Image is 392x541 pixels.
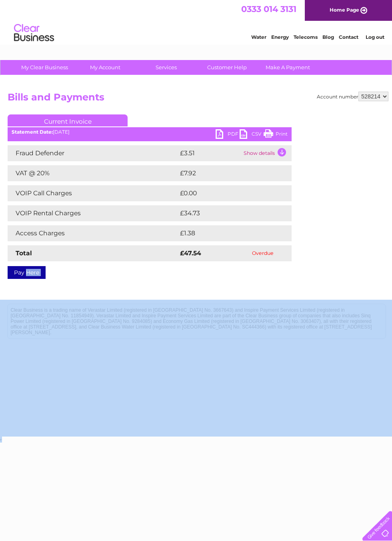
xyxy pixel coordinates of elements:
[8,266,46,279] a: Pay Here
[8,145,178,161] td: Fraud Defender
[264,129,288,141] a: Print
[178,165,273,181] td: £7.92
[16,249,32,257] strong: Total
[322,34,334,40] a: Blog
[317,92,388,101] div: Account number
[14,21,54,45] img: logo.png
[8,4,386,39] div: Clear Business is a trading name of Verastar Limited (registered in [GEOGRAPHIC_DATA] No. 3667643...
[339,34,358,40] a: Contact
[178,145,242,161] td: £3.51
[366,34,384,40] a: Log out
[178,205,275,221] td: £34.73
[72,60,138,75] a: My Account
[8,165,178,181] td: VAT @ 20%
[180,249,201,257] strong: £47.54
[242,145,292,161] td: Show details
[234,245,292,261] td: Overdue
[194,60,260,75] a: Customer Help
[255,60,321,75] a: Make A Payment
[8,114,128,126] a: Current Invoice
[251,34,266,40] a: Water
[240,129,264,141] a: CSV
[8,129,292,135] div: [DATE]
[216,129,240,141] a: PDF
[8,185,178,201] td: VOIP Call Charges
[294,34,318,40] a: Telecoms
[178,225,272,241] td: £1.38
[241,4,296,14] a: 0333 014 3131
[133,60,199,75] a: Services
[8,92,388,107] h2: Bills and Payments
[12,129,53,135] b: Statement Date:
[8,225,178,241] td: Access Charges
[12,60,78,75] a: My Clear Business
[178,185,273,201] td: £0.00
[271,34,289,40] a: Energy
[8,205,178,221] td: VOIP Rental Charges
